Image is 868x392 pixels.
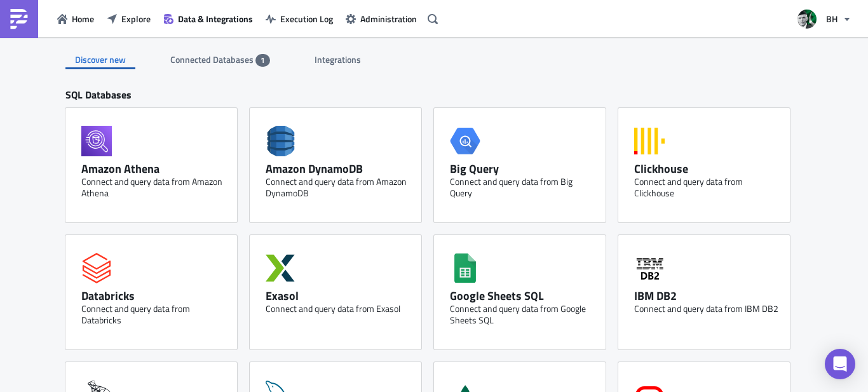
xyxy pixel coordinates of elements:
div: Connect and query data from Google Sheets SQL [450,303,596,326]
span: BH [826,12,837,25]
span: Administration [360,12,417,25]
div: SQL Databases [65,88,803,108]
img: Avatar [796,8,818,30]
span: Connected Databases [170,53,255,66]
div: Connect and query data from Big Query [450,176,596,199]
button: Home [51,9,100,29]
span: 1 [261,55,265,65]
div: Connect and query data from Amazon DynamoDB [266,176,412,199]
span: Data & Integrations [178,12,253,25]
div: Connect and query data from Clickhouse [634,176,780,199]
span: Home [72,12,94,25]
div: Amazon Athena [81,161,227,176]
img: PushMetrics [9,9,29,29]
button: Administration [339,9,423,29]
div: Big Query [450,161,596,176]
div: Connect and query data from Databricks [81,303,227,326]
div: Amazon DynamoDB [266,161,412,176]
div: Discover new [65,50,135,69]
div: Google Sheets SQL [450,288,596,303]
div: Open Intercom Messenger [825,349,855,379]
div: IBM DB2 [634,288,780,303]
button: Execution Log [259,9,339,29]
span: Explore [121,12,151,25]
span: Execution Log [280,12,333,25]
div: Connect and query data from Exasol [266,303,412,314]
div: Clickhouse [634,161,780,176]
div: Connect and query data from IBM DB2 [634,303,780,314]
span: Integrations [315,53,363,66]
button: Data & Integrations [157,9,259,29]
svg: IBM DB2 [634,253,665,283]
button: Explore [100,9,157,29]
div: Connect and query data from Amazon Athena [81,176,227,199]
div: Exasol [266,288,412,303]
div: Databricks [81,288,227,303]
button: BH [790,5,858,33]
